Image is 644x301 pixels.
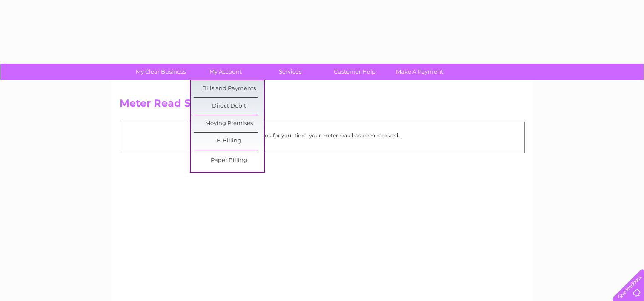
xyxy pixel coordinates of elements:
[255,64,325,80] a: Services
[194,152,264,169] a: Paper Billing
[384,64,455,80] a: Make A Payment
[194,80,264,97] a: Bills and Payments
[120,97,525,114] h2: Meter Read Submitted
[194,98,264,115] a: Direct Debit
[194,115,264,132] a: Moving Premises
[126,64,196,80] a: My Clear Business
[194,133,264,150] a: E-Billing
[124,131,520,139] p: Thank you for your time, your meter read has been received.
[320,64,390,80] a: Customer Help
[190,64,260,80] a: My Account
